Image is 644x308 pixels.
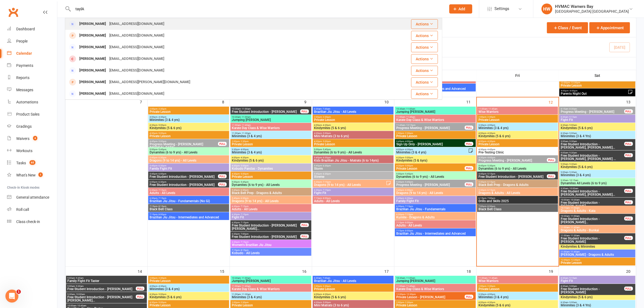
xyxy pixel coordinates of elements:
[232,156,310,159] span: 4:00pm
[241,116,251,118] span: - 11:00am
[486,132,495,135] span: - 4:30pm
[218,174,227,178] div: FULL
[404,140,413,143] span: - 4:00pm
[157,124,166,126] span: - 5:00pm
[568,124,577,126] span: - 9:00am
[411,77,438,87] button: Actions
[314,108,392,110] span: 6:30am
[411,54,438,64] button: Actions
[149,116,228,118] span: 4:00pm
[314,110,392,113] span: Brazilian Jiu Jitsu - All Levels
[322,165,331,167] span: - 6:30pm
[555,4,629,9] div: HVMAC Warners Bay
[411,66,438,76] button: Actions
[624,109,633,113] div: FULL
[396,118,475,122] span: Karate Day Class & Wise Warriors
[322,173,331,175] span: - 6:30pm
[559,70,636,81] th: Sat
[478,124,557,126] span: 3:30pm
[232,110,300,113] span: Free Student Introduction - [PERSON_NAME]
[404,189,413,191] span: - 6:30pm
[149,189,228,191] span: 6:30pm
[568,171,577,173] span: - 9:30am
[396,159,475,162] span: Kindymites (5 & 6yrs)
[478,151,557,154] span: Pre-Testing Clinic
[149,118,228,122] span: Minimites (3 & 4 yrs)
[560,118,634,122] span: Fight Fit
[465,126,473,130] div: FULL
[16,39,28,43] div: People
[478,108,557,110] span: 11:00am
[405,108,415,110] span: - 11:00am
[149,108,228,110] span: 2:00pm
[549,97,559,106] div: 12
[560,190,624,196] span: Free Student Introduction - [PERSON_NAME], [PERSON_NAME]...
[384,97,394,106] div: 10
[486,165,495,167] span: - 5:30pm
[16,173,36,177] div: What's New
[314,156,392,159] span: 5:45pm
[232,151,310,154] span: Minimites (3 & 4 yrs)
[396,191,475,195] span: Dragons (9 to 14 yrs) - All Levels
[149,148,228,151] span: 5:00pm
[5,290,18,303] iframe: Intercom live chat
[241,124,251,126] span: - 11:45am
[232,159,310,162] span: Kindymites (5 & 6 yrs)
[322,189,331,191] span: - 7:15pm
[404,165,413,167] span: - 5:00pm
[560,152,624,154] span: 9:00am
[232,108,300,110] span: 10:30am
[314,165,392,167] span: 5:45pm
[222,97,230,106] div: 8
[314,175,392,178] span: Xtreme
[478,143,557,146] span: Private Lesson
[108,78,192,86] div: [EMAIL_ADDRESS][PERSON_NAME][DOMAIN_NAME]
[304,97,312,106] div: 9
[478,165,557,167] span: 4:45pm
[465,142,473,146] div: FULL
[449,4,472,14] button: Add
[478,135,557,138] span: Kindymites (5 & 6 yrs)
[240,181,249,183] span: - 5:45pm
[314,167,392,170] span: Storm
[78,67,108,74] div: [PERSON_NAME]
[149,167,228,170] span: Family Fight Fit
[232,165,310,167] span: 4:30pm
[232,126,310,130] span: Karate Day Class & Wise Warriors
[486,124,495,126] span: - 4:00pm
[478,118,557,122] span: Private Lesson
[624,142,633,146] div: FULL
[396,183,465,186] span: Progress Meeting - [PERSON_NAME]
[157,116,166,118] span: - 4:30pm
[494,3,509,15] span: Settings
[478,140,557,143] span: 4:00pm
[240,140,249,143] span: - 2:30pm
[396,181,465,183] span: 5:30pm
[314,116,392,118] span: 2:00pm
[314,124,392,126] span: 4:00pm
[7,72,57,84] a: Reports
[78,55,108,63] div: [PERSON_NAME]
[16,88,33,92] div: Messages
[149,197,228,199] span: 6:30pm
[396,197,475,199] span: 5:45pm
[232,191,310,195] span: Black Belt Prep - Dragons & Adults
[404,181,413,183] span: - 5:45pm
[7,169,57,181] a: What's New1
[149,140,218,143] span: 4:45pm
[38,172,43,177] span: 1
[541,4,552,14] div: HW
[241,108,251,110] span: - 11:00am
[149,124,228,126] span: 4:30pm
[78,32,108,40] div: [PERSON_NAME]
[314,151,392,154] span: Dynamites (6 to 9 yrs) - All Levels
[232,197,310,199] span: 5:45pm
[478,132,557,135] span: 4:00pm
[568,187,578,190] span: - 10:00am
[314,183,386,186] span: Dragons (9 to 14 yrs) - All Levels
[411,42,438,52] button: Actions
[232,183,310,186] span: Dynamites (6 to 9 yrs) - All Levels
[560,92,628,95] span: Parents Night Out
[314,143,392,146] span: Private Lesson
[157,189,166,191] span: - 7:15pm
